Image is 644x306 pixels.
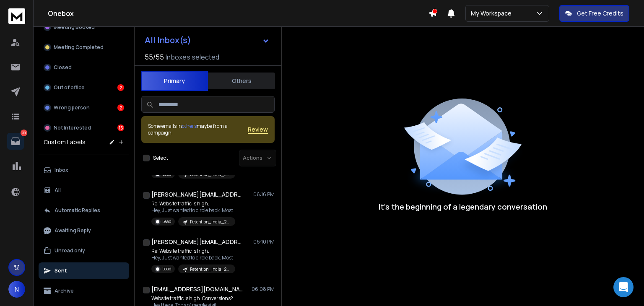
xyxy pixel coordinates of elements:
[379,201,547,213] p: It’s the beginning of a legendary conversation
[151,238,244,246] h1: [PERSON_NAME][EMAIL_ADDRESS][PERSON_NAME][DOMAIN_NAME]
[151,254,235,261] p: Hey, Just wanted to circle back. Most
[39,283,129,299] button: Archive
[166,52,219,62] h3: Inboxes selected
[39,242,129,259] button: Unread only
[8,281,25,298] button: N
[39,119,129,136] button: Not Interested16
[39,79,129,96] button: Out of office2
[39,182,129,199] button: All
[55,227,91,234] p: Awaiting Reply
[145,36,191,44] h1: All Inbox(s)
[148,123,248,136] div: Some emails in maybe from a campaign
[55,187,61,194] p: All
[55,207,100,214] p: Automatic Replies
[151,295,235,302] p: Website traffic is high. Conversions?
[162,218,171,225] p: Lead
[117,124,124,131] div: 16
[151,285,244,293] h1: [EMAIL_ADDRESS][DOMAIN_NAME]
[39,222,129,239] button: Awaiting Reply
[44,138,86,146] h3: Custom Labels
[253,191,275,198] p: 06:16 PM
[39,99,129,116] button: Wrong person2
[138,32,276,49] button: All Inbox(s)
[7,133,24,150] a: 30
[55,267,67,274] p: Sent
[208,72,275,90] button: Others
[117,104,124,111] div: 2
[54,104,90,111] p: Wrong person
[55,247,85,254] p: Unread only
[253,239,275,245] p: 06:10 PM
[162,266,171,272] p: Lead
[54,24,95,31] p: Meeting Booked
[21,130,27,136] p: 30
[54,44,104,51] p: Meeting Completed
[54,64,72,71] p: Closed
[54,84,85,91] p: Out of office
[145,52,164,62] span: 55 / 55
[252,286,275,293] p: 06:08 PM
[471,9,515,18] p: My Workspace
[151,248,235,254] p: Re: Website traffic is high.
[39,59,129,76] button: Closed
[54,124,91,131] p: Not Interested
[151,200,235,207] p: Re: Website traffic is high.
[153,155,168,161] label: Select
[141,71,208,91] button: Primary
[39,262,129,279] button: Sent
[182,122,197,130] span: others
[55,167,68,174] p: Inbox
[613,277,634,297] div: Open Intercom Messenger
[577,9,623,18] p: Get Free Credits
[39,202,129,219] button: Automatic Replies
[117,84,124,91] div: 2
[190,266,230,272] p: Retention_India_2variation
[48,8,428,18] h1: Onebox
[39,162,129,179] button: Inbox
[39,19,129,36] button: Meeting Booked
[55,288,74,294] p: Archive
[8,8,25,24] img: logo
[190,171,230,178] p: Retention_India_2variation
[248,125,268,134] button: Review
[559,5,629,22] button: Get Free Credits
[151,207,235,214] p: Hey, Just wanted to circle back. Most
[39,39,129,56] button: Meeting Completed
[190,219,230,225] p: Retention_India_2variation
[151,190,244,199] h1: [PERSON_NAME][EMAIL_ADDRESS][DOMAIN_NAME]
